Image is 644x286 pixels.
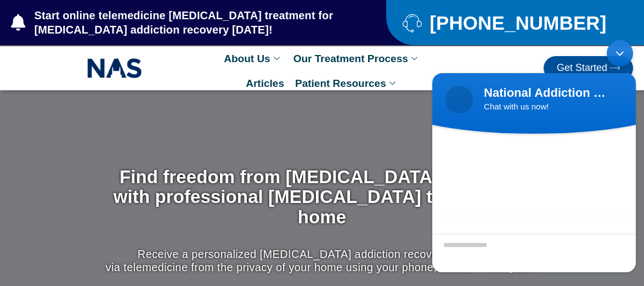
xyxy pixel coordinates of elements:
a: Patient Resources [290,71,404,96]
iframe: SalesIQ Chatwindow [427,35,641,278]
span: [PHONE_NUMBER] [427,16,606,30]
a: Start online telemedicine [MEDICAL_DATA] treatment for [MEDICAL_DATA] addiction recovery [DATE]! [11,8,342,37]
span: Start online telemedicine [MEDICAL_DATA] treatment for [MEDICAL_DATA] addiction recovery [DATE]! [32,8,343,37]
h1: Find freedom from [MEDICAL_DATA] addiction with professional [MEDICAL_DATA] treatment at home [103,167,541,227]
a: Our Treatment Process [288,46,426,71]
a: Articles [240,71,290,96]
a: [PHONE_NUMBER] [403,13,617,32]
img: NAS_email_signature-removebg-preview.png [87,56,142,81]
p: Receive a personalized [MEDICAL_DATA] addiction recovery plan online via telemedicine from the pr... [103,248,541,274]
a: About Us [218,46,287,71]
